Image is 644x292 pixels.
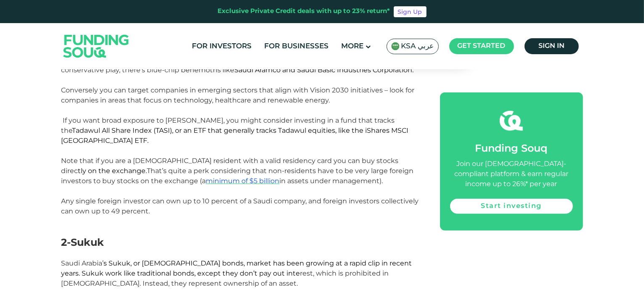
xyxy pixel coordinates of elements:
span: Sign in [538,43,564,49]
span: s Sukuk, or [DEMOGRAPHIC_DATA] bonds, market has been growing at a rapid clip in recent years. Su... [61,259,412,277]
span: Saudi Aramco and Saudi Basic Industries Corporation. [235,66,414,74]
span: Tadawul All Share Index (TASI), or an ETF that generally tracks Tadawul equities, like the iShare... [61,126,409,145]
img: SA Flag [391,42,400,50]
span: If you want broad exposure to [PERSON_NAME], you might consider investing in a fund that tracks the [61,116,409,145]
span: Funding Souq [475,144,548,154]
span: Any single foreign investor can own up to 10 percent of a Saudi company, and foreign investors co... [61,197,419,215]
span: Saudi Arabia’ rest, which is prohibited in [DEMOGRAPHIC_DATA]. Instead, they represent ownership ... [61,259,412,287]
span: Note that if you are a [DEMOGRAPHIC_DATA] resident with a valid residency card you can buy stocks... [61,157,414,185]
span: tly on the exchange. [78,167,147,175]
a: For Businesses [262,39,331,53]
div: Join our [DEMOGRAPHIC_DATA]-compliant platform & earn regular income up to 26%* per year [450,159,573,189]
a: Sign in [525,38,579,54]
a: For Investors [190,39,254,53]
span: Get started [458,43,506,49]
span: 2-Sukuk [61,236,104,248]
span: KSA عربي [401,42,434,51]
a: Sign Up [394,6,427,17]
a: Start investing [450,199,573,214]
a: minimum of $5 billion [206,177,280,185]
div: Exclusive Private Credit deals with up to 23% return* [218,7,390,16]
span: The kingdom’s push to move away from oil means enormous growth across myriad sectors. That makes ... [61,26,415,104]
img: Logo [55,25,138,67]
img: fsicon [500,109,523,132]
span: More [342,43,364,50]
